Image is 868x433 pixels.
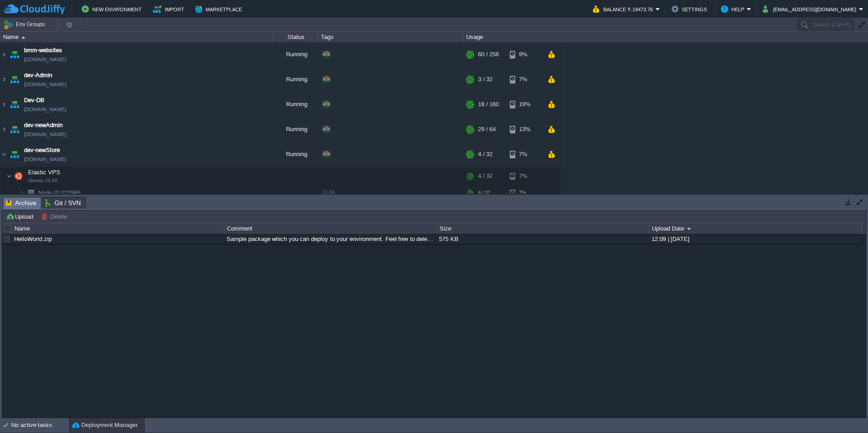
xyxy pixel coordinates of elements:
[763,4,859,15] button: [EMAIL_ADDRESS][DOMAIN_NAME]
[437,223,649,234] div: Size
[478,92,499,117] div: 18 / 160
[3,18,48,31] button: Env Groups
[224,234,436,244] div: Sample package which you can deploy to your environment. Feel free to delete and upload a package...
[0,67,8,92] img: AMDAwAAAACH5BAEAAAAALAAAAAABAAEAAAICRAEAOw==
[27,168,62,176] span: Elastic VPS
[478,142,493,167] div: 4 / 32
[38,189,61,196] span: Node ID:
[225,223,436,234] div: Comment
[24,71,52,80] a: dev-Admin
[319,32,463,42] div: Tags
[28,178,57,183] span: Ubuntu 22.04
[24,155,66,164] span: [DOMAIN_NAME]
[6,197,36,209] span: Archive
[478,167,493,185] div: 4 / 32
[0,142,8,167] img: AMDAwAAAACH5BAEAAAAALAAAAAABAAEAAAICRAEAOw==
[25,186,37,200] img: AMDAwAAAACH5BAEAAAAALAAAAAABAAEAAAICRAEAOw==
[24,105,66,114] span: [DOMAIN_NAME]
[464,32,560,42] div: Usage
[45,197,81,208] span: Git / SVN
[510,42,539,67] div: 9%
[14,236,52,242] a: HelloWorld.zip
[6,167,12,185] img: AMDAwAAAACH5BAEAAAAALAAAAAABAAEAAAICRAEAOw==
[24,96,44,105] a: Dev-DB
[3,4,65,15] img: CloudJiffy
[8,92,21,117] img: AMDAwAAAACH5BAEAAAAALAAAAAABAAEAAAICRAEAOw==
[671,4,710,15] button: Settings
[11,418,68,433] div: No active tasks
[12,223,224,234] div: Name
[6,212,36,221] button: Upload
[0,117,8,142] img: AMDAwAAAACH5BAEAAAAALAAAAAABAAEAAAICRAEAOw==
[478,42,499,67] div: 60 / 256
[510,142,539,167] div: 7%
[0,92,8,117] img: AMDAwAAAACH5BAEAAAAALAAAAAABAAEAAAICRAEAOw==
[510,67,539,92] div: 7%
[19,186,25,200] img: AMDAwAAAACH5BAEAAAAALAAAAAABAAEAAAICRAEAOw==
[510,186,539,200] div: 7%
[273,117,318,142] div: Running
[510,92,539,117] div: 19%
[322,189,335,195] span: 22.04
[37,189,82,197] span: 222985
[478,117,496,142] div: 29 / 64
[24,146,60,155] a: dev-newStore
[24,80,66,89] span: [DOMAIN_NAME]
[593,4,656,15] button: Balance ₹-19473.76
[8,142,21,167] img: AMDAwAAAACH5BAEAAAAALAAAAAABAAEAAAICRAEAOw==
[1,32,272,42] div: Name
[478,67,493,92] div: 3 / 32
[273,42,318,67] div: Running
[24,55,66,64] span: [DOMAIN_NAME]
[8,42,21,67] img: AMDAwAAAACH5BAEAAAAALAAAAAABAAEAAAICRAEAOw==
[8,67,21,92] img: AMDAwAAAACH5BAEAAAAALAAAAAABAAEAAAICRAEAOw==
[273,32,318,42] div: Status
[510,117,539,142] div: 13%
[24,121,63,130] a: dev-newAdmin
[830,397,859,424] iframe: chat widget
[510,167,539,185] div: 7%
[24,130,66,139] span: [DOMAIN_NAME]
[649,234,861,244] div: 12:09 | [DATE]
[195,4,245,15] button: Marketplace
[437,234,648,244] div: 575 KB
[21,36,25,39] img: AMDAwAAAACH5BAEAAAAALAAAAAABAAEAAAICRAEAOw==
[478,186,490,200] div: 4 / 32
[650,223,861,234] div: Upload Date
[12,167,25,185] img: AMDAwAAAACH5BAEAAAAALAAAAAABAAEAAAICRAEAOw==
[273,67,318,92] div: Running
[273,142,318,167] div: Running
[82,4,144,15] button: New Environment
[37,189,82,197] a: Node ID:222985
[695,275,859,392] iframe: chat widget
[8,117,21,142] img: AMDAwAAAACH5BAEAAAAALAAAAAABAAEAAAICRAEAOw==
[41,212,70,221] button: Delete
[27,169,62,176] a: Elastic VPSUbuntu 22.04
[24,46,62,55] a: bmm-websites
[0,42,8,67] img: AMDAwAAAACH5BAEAAAAALAAAAAABAAEAAAICRAEAOw==
[273,92,318,117] div: Running
[721,4,747,15] button: Help
[72,421,138,430] button: Deployment Manager
[153,4,187,15] button: Import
